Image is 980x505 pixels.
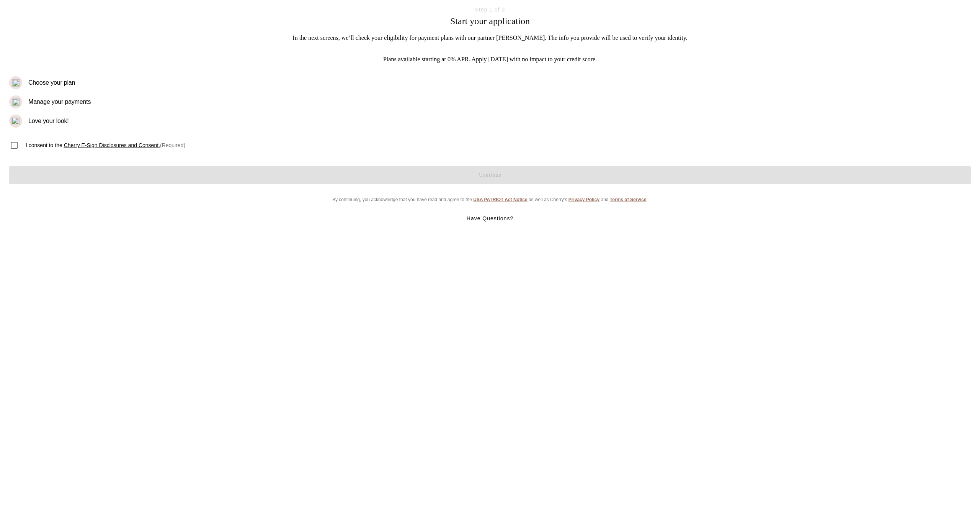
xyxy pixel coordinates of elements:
[9,15,971,27] span: Start your application
[12,79,20,87] img: alle-list-view.svg
[610,197,647,202] a: Terms of Service
[473,197,527,202] a: USA PATRIOT Act Notice
[9,6,971,13] div: Step 1 of 3
[9,215,971,222] button: Have Questions?
[9,197,971,203] div: By continuing, you acknowledge that you have read and agree to the as well as Cherry’s and .
[9,55,971,64] span: Plans available starting at 0% APR. Apply [DATE] with no impact to your credit score.
[12,98,20,106] img: alle-credit-card.svg
[28,97,91,107] span: Manage your payments
[568,197,599,202] a: Privacy Policy
[9,166,971,184] button: Continue
[64,142,160,148] a: Cherry E-Sign Disclosures and Consent.
[26,141,185,149] span: I consent to the
[9,33,971,43] span: In the next screens, we’ll check your eligibility for payment plans with our partner [PERSON_NAME...
[28,116,69,126] span: Love your look!
[11,117,20,125] img: alle-heart.svg
[28,78,75,87] span: Choose your plan
[160,142,185,148] span: (Required)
